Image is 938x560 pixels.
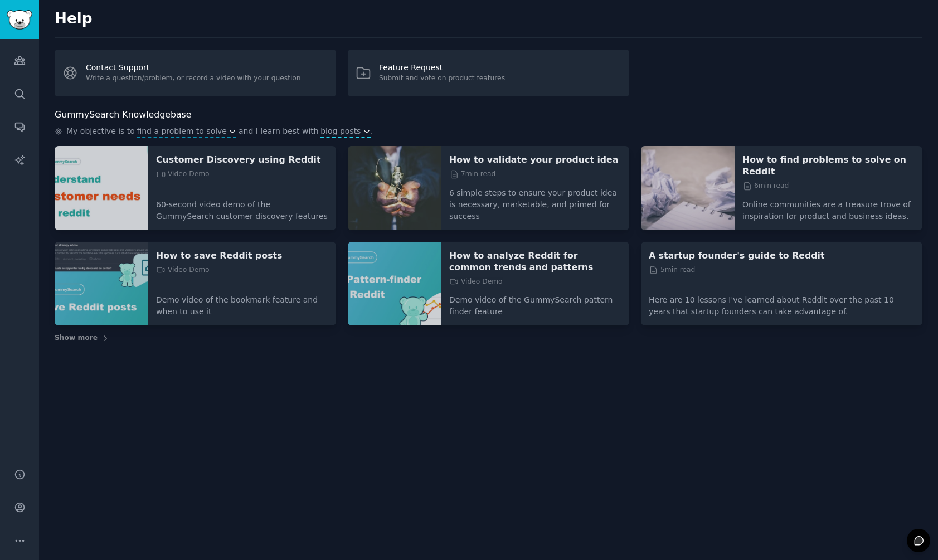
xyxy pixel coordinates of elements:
[742,154,915,177] a: How to find problems to solve on Reddit
[742,181,789,191] span: 6 min read
[55,125,922,138] div: .
[449,277,503,287] span: Video Demo
[449,286,621,318] p: Demo video of the GummySearch pattern finder feature
[320,125,361,137] span: blog posts
[449,154,621,165] a: How to validate your product idea
[156,286,328,318] p: Demo video of the bookmark feature and when to use it
[649,265,695,275] span: 5 min read
[156,250,328,261] a: How to save Reddit posts
[55,10,922,28] h2: Help
[449,169,495,179] span: 7 min read
[137,125,227,137] span: find a problem to solve
[449,250,621,273] a: How to analyze Reddit for common trends and patterns
[66,125,135,138] span: My objective is to
[649,286,915,318] p: Here are 10 lessons I've learned about Reddit over the past 10 years that startup founders can ta...
[239,125,319,138] span: and I learn best with
[320,125,371,137] button: blog posts
[348,146,441,230] img: How to validate your product idea
[649,250,915,261] a: A startup founder's guide to Reddit
[156,191,328,222] p: 60-second video demo of the GummySearch customer discovery features
[348,50,629,96] a: Feature RequestSubmit and vote on product features
[379,74,505,84] div: Submit and vote on product features
[156,154,328,165] a: Customer Discovery using Reddit
[55,108,191,122] h2: GummySearch Knowledgebase
[742,191,915,222] p: Online communities are a treasure trove of inspiration for product and business ideas.
[641,146,735,230] img: How to find problems to solve on Reddit
[55,146,148,230] img: Customer Discovery using Reddit
[55,242,148,326] img: How to save Reddit posts
[348,242,441,326] img: How to analyze Reddit for common trends and patterns
[137,125,236,137] button: find a problem to solve
[55,333,98,343] span: Show more
[156,265,210,275] span: Video Demo
[156,169,210,179] span: Video Demo
[7,10,32,30] img: GummySearch logo
[55,50,336,96] a: Contact SupportWrite a question/problem, or record a video with your question
[449,179,621,222] p: 6 simple steps to ensure your product idea is necessary, marketable, and primed for success
[379,62,505,74] div: Feature Request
